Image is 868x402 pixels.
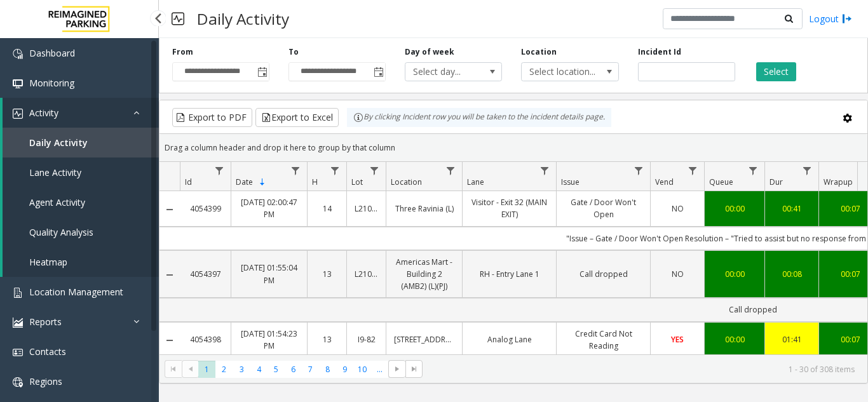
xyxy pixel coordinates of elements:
a: Date Filter Menu [287,162,304,179]
div: Drag a column header and drop it here to group by that column [159,137,867,159]
span: Reports [29,316,62,328]
span: Toggle popup [255,63,269,81]
a: 00:00 [712,333,757,345]
a: Credit Card Not Reading [564,328,642,352]
a: Heatmap [3,247,159,277]
a: [DATE] 01:55:04 PM [239,262,299,286]
span: Lane Activity [29,166,81,178]
label: Incident Id [638,46,681,58]
img: 'icon' [13,79,23,89]
a: Visitor - Exit 32 (MAIN EXIT) [470,196,548,220]
span: Page 6 [285,361,302,378]
span: Page 3 [233,361,250,378]
label: From [172,46,193,58]
img: infoIcon.svg [353,112,363,123]
img: logout [842,12,852,25]
span: Page 5 [268,361,285,378]
label: Location [521,46,557,58]
span: Date [236,177,253,187]
img: 'icon' [13,109,23,119]
span: NO [672,269,684,279]
a: [DATE] 01:54:23 PM [239,328,299,352]
span: Vend [655,177,674,187]
img: 'icon' [13,318,23,328]
span: Select location... [522,63,599,81]
kendo-pager-info: 1 - 30 of 308 items [430,364,855,375]
div: 01:41 [773,333,811,345]
span: Page 9 [336,361,353,378]
button: Export to Excel [255,108,339,127]
a: Lot Filter Menu [366,162,383,179]
a: YES [658,333,696,345]
label: Day of week [405,46,454,58]
a: Call dropped [564,268,642,280]
a: Collapse Details [159,335,180,345]
a: Queue Filter Menu [745,162,762,179]
span: Page 8 [319,361,336,378]
a: 00:00 [712,203,757,215]
a: Three Ravinia (L) [394,203,454,215]
a: Agent Activity [3,187,159,217]
span: Page 1 [198,361,215,378]
img: 'icon' [13,49,23,59]
a: Daily Activity [3,128,159,157]
span: YES [671,334,684,345]
span: Location Management [29,286,123,298]
span: Go to the last page [409,364,419,374]
button: Export to PDF [172,108,252,127]
span: Lot [351,177,363,187]
a: Americas Mart - Building 2 (AMB2) (L)(PJ) [394,256,454,293]
span: Wrapup [824,177,853,187]
img: 'icon' [13,288,23,298]
span: Quality Analysis [29,226,93,238]
a: 00:00 [712,268,757,280]
a: 00:08 [773,268,811,280]
a: I9-82 [355,333,378,345]
button: Select [756,62,796,81]
a: 4054399 [187,203,223,215]
span: Go to the next page [388,360,405,378]
span: NO [672,203,684,214]
span: Lane [467,177,484,187]
span: Issue [561,177,580,187]
span: Agent Activity [29,196,85,208]
span: Page 10 [354,361,371,378]
span: Dur [770,177,783,187]
a: 4054397 [187,268,223,280]
span: Contacts [29,345,66,358]
a: NO [658,203,696,215]
a: [DATE] 02:00:47 PM [239,196,299,220]
span: Queue [709,177,733,187]
a: 14 [315,203,339,215]
a: Collapse Details [159,270,180,280]
a: RH - Entry Lane 1 [470,268,548,280]
a: Activity [3,98,159,128]
a: NO [658,268,696,280]
span: Toggle popup [371,63,385,81]
a: Location Filter Menu [442,162,459,179]
a: Lane Filter Menu [536,162,553,179]
span: Heatmap [29,256,67,268]
span: Go to the last page [405,360,423,378]
a: Gate / Door Won't Open [564,196,642,220]
span: Select day... [405,63,482,81]
span: H [312,177,318,187]
span: Monitoring [29,77,74,89]
a: Id Filter Menu [211,162,228,179]
a: Collapse Details [159,204,180,215]
a: Analog Lane [470,333,548,345]
span: Dashboard [29,47,75,59]
a: 00:41 [773,203,811,215]
a: L21059300 [355,203,378,215]
a: Lane Activity [3,157,159,187]
span: Id [185,177,192,187]
span: Page 4 [250,361,268,378]
a: 4054398 [187,333,223,345]
a: Issue Filter Menu [630,162,648,179]
a: Dur Filter Menu [799,162,816,179]
img: 'icon' [13,377,23,387]
a: 13 [315,268,339,280]
a: [STREET_ADDRESS] [394,333,454,345]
